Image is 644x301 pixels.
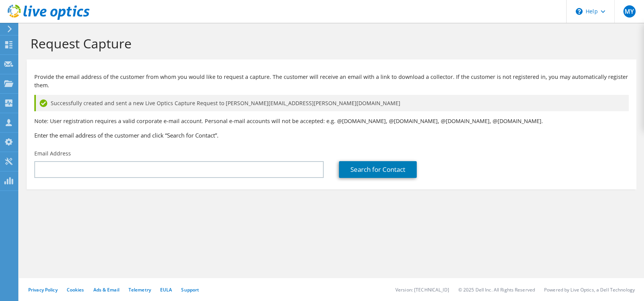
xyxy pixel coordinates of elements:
li: Powered by Live Optics, a Dell Technology [544,287,635,293]
h3: Enter the email address of the customer and click “Search for Contact”. [34,131,629,139]
a: Search for Contact [339,161,417,178]
p: Provide the email address of the customer from whom you would like to request a capture. The cust... [34,73,629,90]
a: Ads & Email [93,287,119,293]
a: Privacy Policy [28,287,58,293]
a: Telemetry [128,287,151,293]
svg: \n [576,8,583,15]
p: Note: User registration requires a valid corporate e-mail account. Personal e-mail accounts will ... [34,117,629,125]
li: Version: [TECHNICAL_ID] [395,287,449,293]
span: Successfully created and sent a new Live Optics Capture Request to [PERSON_NAME][EMAIL_ADDRESS][P... [51,99,400,107]
label: Email Address [34,150,71,157]
h1: Request Capture [31,35,629,51]
li: © 2025 Dell Inc. All Rights Reserved [458,287,535,293]
a: Cookies [67,287,84,293]
span: MY [623,5,636,18]
a: Support [181,287,199,293]
a: EULA [160,287,172,293]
